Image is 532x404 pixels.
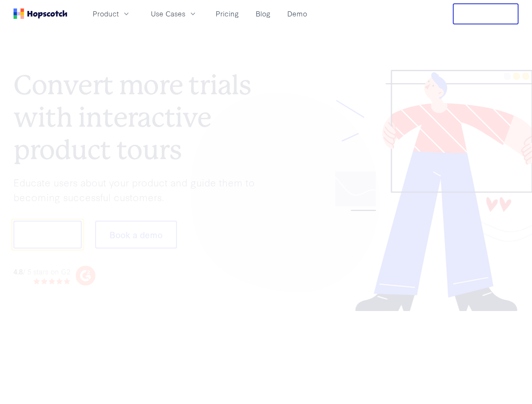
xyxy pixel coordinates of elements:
[13,175,266,204] p: Educate users about your product and guide them to becoming successful customers.
[284,7,310,21] a: Demo
[88,7,136,21] button: Product
[13,8,67,19] a: Home
[93,8,119,19] span: Product
[453,3,519,24] button: Free Trial
[95,221,177,249] button: Book a demo
[252,7,274,21] a: Blog
[146,7,202,21] button: Use Cases
[151,8,185,19] span: Use Cases
[13,266,70,276] div: / 5 stars on G2
[212,7,242,21] a: Pricing
[13,221,82,249] button: Show me!
[13,266,23,276] strong: 4.8
[13,69,266,166] h1: Convert more trials with interactive product tours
